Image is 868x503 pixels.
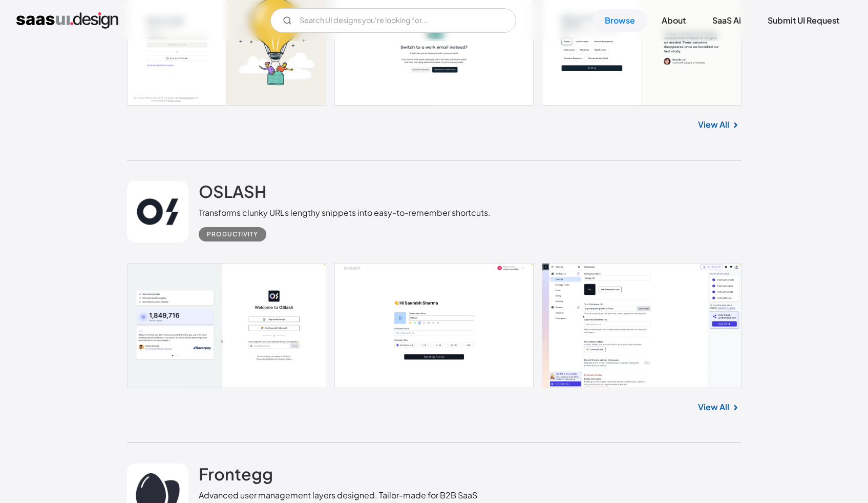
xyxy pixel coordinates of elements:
[16,12,118,29] a: home
[207,228,258,240] div: Productivity
[199,207,491,219] div: Transforms clunky URLs lengthy snippets into easy-to-remember shortcuts.
[698,118,729,131] a: View All
[649,9,698,32] a: About
[592,9,647,32] a: Browse
[700,9,753,32] a: SaaS Ai
[199,489,477,501] div: Advanced user management layers designed. Tailor-made for B2B SaaS
[199,464,273,489] a: Frontegg
[199,181,266,202] h2: OSLASH
[199,464,273,484] h2: Frontegg
[755,9,852,32] a: Submit UI Request
[270,8,516,33] form: Email Form
[199,181,266,207] a: OSLASH
[270,8,516,33] input: Search UI designs you're looking for...
[698,401,729,413] a: View All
